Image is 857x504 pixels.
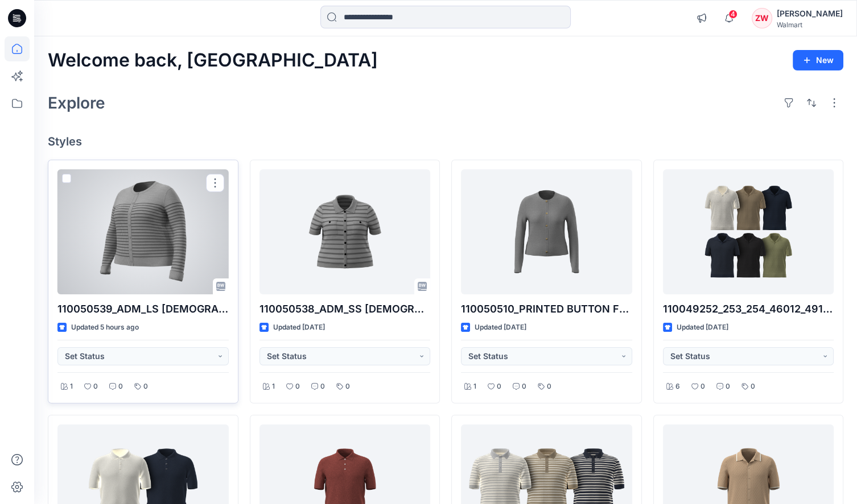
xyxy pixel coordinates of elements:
[259,169,431,294] a: 110050538_ADM_SS LADY CARDI
[547,381,551,393] p: 0
[48,94,105,112] h2: Explore
[143,381,148,393] p: 0
[259,301,431,317] p: 110050538_ADM_SS [DEMOGRAPHIC_DATA] CARDI
[345,381,350,393] p: 0
[48,135,843,148] h4: Styles
[71,322,139,334] p: Updated 5 hours ago
[473,381,476,393] p: 1
[273,322,325,334] p: Updated [DATE]
[475,322,526,334] p: Updated [DATE]
[663,301,834,317] p: 110049252_253_254_46012_49136_49200_49138_ADM_WAVE JACQUARD LINEN BLENDED [PERSON_NAME] POLO - 副本
[461,301,632,317] p: 110050510_PRINTED BUTTON FRONT CARDIGAN
[751,381,755,393] p: 0
[777,7,843,20] div: [PERSON_NAME]
[57,301,229,317] p: 110050539_ADM_LS [DEMOGRAPHIC_DATA] CARDI
[793,50,843,70] button: New
[272,381,275,393] p: 1
[675,381,680,393] p: 6
[777,20,843,29] div: Walmart
[48,50,378,71] h2: Welcome back, [GEOGRAPHIC_DATA]
[728,10,737,19] span: 4
[752,8,772,28] div: ZW
[57,169,229,294] a: 110050539_ADM_LS LADY CARDI
[677,322,728,334] p: Updated [DATE]
[118,381,123,393] p: 0
[726,381,730,393] p: 0
[320,381,325,393] p: 0
[701,381,705,393] p: 0
[497,381,501,393] p: 0
[663,169,834,294] a: 110049252_253_254_46012_49136_49200_49138_ADM_WAVE JACQUARD LINEN BLENDED JOHNNY SWEATER POLO - 副本
[461,169,632,294] a: 110050510_PRINTED BUTTON FRONT CARDIGAN
[295,381,300,393] p: 0
[93,381,98,393] p: 0
[522,381,526,393] p: 0
[70,381,73,393] p: 1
